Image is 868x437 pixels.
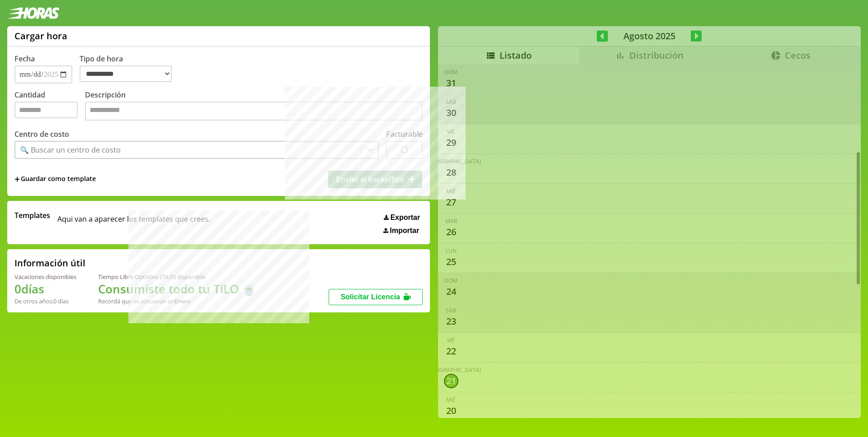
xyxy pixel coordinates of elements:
span: Aqui van a aparecer los templates que crees. [57,210,210,235]
button: Exportar [381,213,423,222]
button: Solicitar Licencia [329,289,423,305]
div: Tiempo Libre Optativo (TiLO) disponible [98,273,256,281]
span: + [14,174,20,184]
label: Fecha [14,54,35,64]
div: Vacaciones disponibles [14,273,76,281]
div: De otros años: 0 días [14,297,76,305]
img: logotipo [7,7,60,19]
span: Importar [390,227,419,235]
b: Enero [175,297,191,305]
div: 🔍 Buscar un centro de costo [20,145,121,155]
div: Recordá que se renuevan en [98,297,256,305]
span: Templates [14,210,50,220]
input: Cantidad [14,102,78,118]
h1: Consumiste todo tu TiLO 🍵 [98,281,256,297]
h2: Información útil [14,257,85,269]
span: +Guardar como template [14,174,96,184]
span: Exportar [390,214,420,222]
label: Centro de costo [14,129,69,139]
h1: 0 días [14,281,76,297]
textarea: Descripción [85,102,423,121]
label: Descripción [85,90,423,123]
select: Tipo de hora [80,65,172,82]
label: Tipo de hora [80,54,179,84]
label: Facturable [386,129,423,139]
span: Solicitar Licencia [340,293,400,301]
h1: Cargar hora [14,30,67,42]
label: Cantidad [14,90,85,123]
